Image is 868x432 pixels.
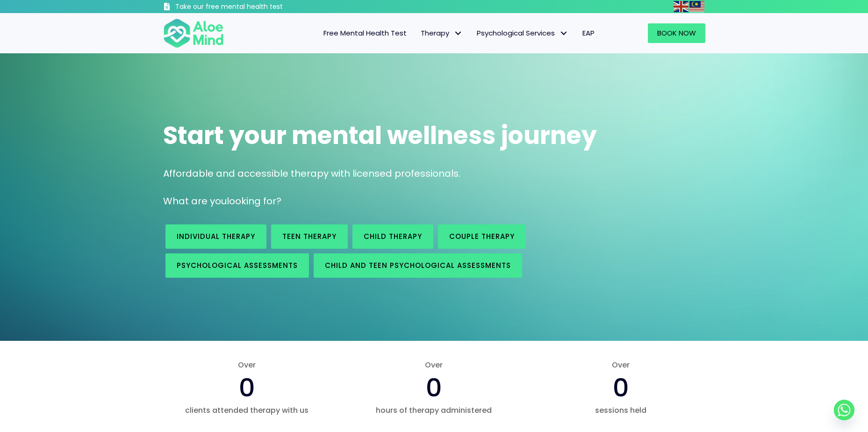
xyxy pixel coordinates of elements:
a: English [674,1,689,12]
span: Over [537,360,705,370]
h3: Take our free mental health test [175,2,333,12]
span: Teen Therapy [282,231,337,241]
a: Whatsapp [834,400,854,420]
a: Book Now [648,23,705,43]
span: Psychological Services [477,28,568,38]
a: Psychological assessments [165,253,309,278]
span: looking for? [227,194,281,208]
img: en [674,1,689,12]
span: 0 [239,370,255,405]
img: Aloe mind Logo [163,18,224,49]
a: Psychological ServicesPsychological Services: submenu [470,23,575,43]
a: Individual therapy [165,224,266,249]
span: Child Therapy [364,231,422,241]
nav: Menu [236,23,602,43]
a: Couple therapy [438,224,526,249]
a: TherapyTherapy: submenu [414,23,470,43]
span: EAP [582,28,595,38]
img: ms [689,1,704,12]
a: EAP [575,23,602,43]
span: Psychological Services: submenu [557,27,571,40]
span: Child and Teen Psychological assessments [325,260,511,270]
span: 0 [426,370,442,405]
span: hours of therapy administered [350,405,518,416]
span: Book Now [657,28,696,38]
span: Over [350,360,518,370]
span: Start your mental wellness journey [163,118,597,152]
span: Therapy [421,28,463,38]
a: Take our free mental health test [163,2,333,13]
span: Individual therapy [177,231,255,241]
p: Affordable and accessible therapy with licensed professionals. [163,167,705,180]
span: Therapy: submenu [452,27,465,40]
span: What are you [163,194,227,208]
a: Child and Teen Psychological assessments [314,253,522,278]
span: Psychological assessments [177,260,298,270]
span: 0 [613,370,629,405]
span: clients attended therapy with us [163,405,331,416]
span: Free Mental Health Test [323,28,407,38]
a: Malay [689,1,705,12]
a: Teen Therapy [271,224,348,249]
span: Over [163,360,331,370]
a: Free Mental Health Test [316,23,414,43]
span: Couple therapy [449,231,515,241]
a: Child Therapy [352,224,433,249]
span: sessions held [537,405,705,416]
